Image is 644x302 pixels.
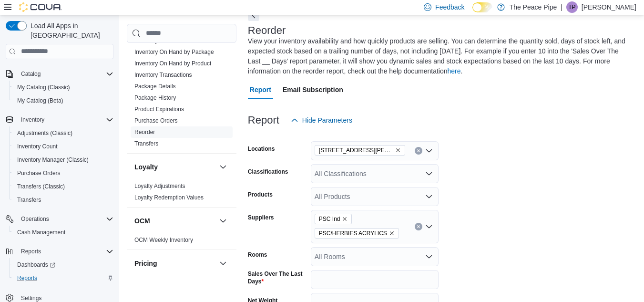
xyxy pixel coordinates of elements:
button: OCM [134,216,215,226]
span: Loyalty Redemption Values [134,194,204,201]
h3: Loyalty [134,162,158,172]
button: Purchase Orders [10,167,117,180]
span: Operations [17,213,113,225]
button: Remove PSC Ind from selection in this group [342,216,348,222]
a: Inventory On Hand by Package [134,49,214,55]
span: OCM Weekly Inventory [134,236,193,244]
span: Reorder [134,128,155,136]
div: Loyalty [127,180,236,207]
a: Reorder [134,129,155,135]
span: My Catalog (Beta) [13,95,113,106]
span: Purchase Orders [13,167,113,179]
a: Inventory Manager (Classic) [13,154,92,166]
span: Inventory Manager (Classic) [17,156,89,164]
button: Open list of options [425,223,433,230]
span: Adjustments (Classic) [17,129,72,137]
a: Transfers [134,140,158,147]
span: Hide Parameters [302,115,352,125]
a: OCM Weekly Inventory [134,237,193,243]
span: Settings [21,294,41,302]
a: Adjustments (Classic) [13,127,76,139]
a: Inventory Count [13,141,61,152]
button: Open list of options [425,170,433,177]
span: Dashboards [13,259,113,271]
button: My Catalog (Beta) [10,94,117,107]
span: Load All Apps in [GEOGRAPHIC_DATA] [27,21,113,40]
span: Reports [17,274,37,282]
span: Inventory [17,114,113,125]
a: Product Expirations [134,106,184,113]
button: Transfers (Classic) [10,180,117,193]
label: Products [248,191,273,198]
a: Loyalty Adjustments [134,183,185,189]
span: My Catalog (Beta) [17,97,63,104]
button: Hide Parameters [287,111,356,130]
span: Reports [13,272,113,284]
button: Open list of options [425,193,433,200]
a: Dashboards [13,259,59,271]
h3: Report [248,115,279,126]
span: Transfers [13,194,113,206]
span: Inventory Transactions [134,71,192,79]
h3: Reorder [248,25,286,36]
button: Inventory Count [10,140,117,153]
span: 408 George St. N [315,145,405,156]
span: Cash Management [13,227,113,238]
div: Inventory [127,12,236,153]
h3: Pricing [134,259,157,268]
button: Open list of options [425,147,433,155]
span: Report [250,80,271,99]
a: My Catalog (Classic) [13,82,74,93]
input: Dark Mode [472,2,492,12]
button: Inventory [17,114,48,125]
button: Transfers [10,193,117,207]
p: [PERSON_NAME] [582,1,636,13]
a: Inventory On Hand by Product [134,60,211,67]
button: Pricing [134,259,215,268]
span: Inventory Count [17,143,58,150]
a: Package Details [134,83,176,90]
a: Purchase Orders [134,117,178,124]
button: My Catalog (Classic) [10,81,117,94]
div: OCM [127,234,236,250]
button: Clear input [415,147,422,155]
button: Pricing [217,258,229,269]
span: Transfers (Classic) [13,181,113,192]
img: Cova [19,2,62,12]
span: PSC Ind [315,214,352,224]
button: Operations [2,212,117,226]
span: Transfers (Classic) [17,183,65,190]
button: Operations [17,213,53,225]
span: Inventory Count [13,141,113,152]
span: Reports [17,246,113,257]
button: Adjustments (Classic) [10,126,117,140]
span: Adjustments (Classic) [13,127,113,139]
a: Dashboards [10,258,117,271]
button: Inventory Manager (Classic) [10,153,117,167]
span: PSC Ind [319,214,340,224]
span: Catalog [17,68,113,80]
button: Remove PSC/HERBIES ACRYLICS from selection in this group [389,230,395,236]
button: Loyalty [217,161,229,173]
span: [STREET_ADDRESS][PERSON_NAME] [319,146,393,155]
span: Email Subscription [283,80,343,99]
label: Suppliers [248,214,274,221]
a: here [448,67,461,75]
button: Next [248,10,259,21]
label: Locations [248,145,275,153]
a: My Catalog (Beta) [13,95,67,106]
span: Dashboards [17,261,55,269]
p: | [561,1,562,13]
button: Loyalty [134,162,215,172]
span: Inventory On Hand by Package [134,48,214,56]
span: Inventory On Hand by Product [134,60,211,67]
span: Loyalty Adjustments [134,182,185,190]
button: Remove 408 George St. N from selection in this group [395,147,401,153]
span: Operations [21,215,49,223]
h3: OCM [134,216,150,226]
span: Transfers [17,196,41,204]
span: Cash Management [17,229,65,236]
a: Inventory Transactions [134,72,192,78]
button: Reports [10,271,117,285]
span: My Catalog (Classic) [17,83,70,91]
